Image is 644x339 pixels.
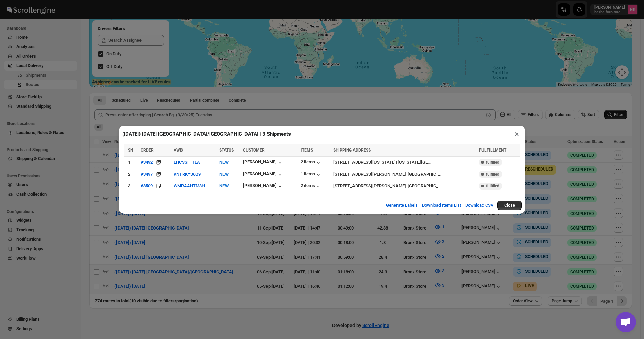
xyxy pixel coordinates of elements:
[398,159,431,166] div: [US_STATE][GEOGRAPHIC_DATA]
[174,148,183,153] span: AWB
[219,148,234,153] span: STATUS
[486,160,499,165] span: fulfilled
[486,172,499,177] span: fulfilled
[333,171,475,178] div: |
[333,159,396,166] div: [STREET_ADDRESS][US_STATE]
[301,148,313,153] span: ITEMS
[301,183,322,190] button: 2 items
[124,168,138,180] td: 2
[243,159,283,166] button: [PERSON_NAME]
[128,148,133,153] span: SN
[243,171,283,178] button: [PERSON_NAME]
[333,183,406,190] div: [STREET_ADDRESS][PERSON_NAME]
[486,183,499,189] span: fulfilled
[301,159,322,166] button: 2 items
[382,199,422,212] button: Generate Labels
[219,183,229,188] span: NEW
[301,171,322,178] button: 1 items
[408,183,442,190] div: [GEOGRAPHIC_DATA]
[333,159,475,166] div: |
[219,160,229,165] span: NEW
[616,312,636,332] a: Open chat
[461,199,497,212] button: Download CSV
[174,183,205,188] button: WMRAAHTM3H
[333,148,371,153] span: SHIPPING ADDRESS
[408,171,442,178] div: [GEOGRAPHIC_DATA]
[497,201,522,210] button: Close
[243,183,283,190] button: [PERSON_NAME]
[333,183,475,190] div: |
[141,183,153,190] button: #3509
[124,180,138,192] td: 3
[333,171,406,178] div: [STREET_ADDRESS][PERSON_NAME]
[479,148,506,153] span: FULFILLMENT
[141,171,153,178] button: #3497
[174,160,200,165] button: LHCSSFT1EA
[512,129,522,139] button: ×
[141,160,153,165] div: #3492
[418,199,465,212] button: Download Items List
[141,183,153,188] div: #3509
[141,172,153,177] div: #3497
[124,156,138,168] td: 1
[243,148,265,153] span: CUSTOMER
[122,131,291,137] h2: ([DATE]) [DATE] [GEOGRAPHIC_DATA]/[GEOGRAPHIC_DATA] | 3 Shipments
[174,172,201,177] button: KNTRKYS6Q9
[219,172,229,177] span: NEW
[141,159,153,166] button: #3492
[141,148,154,153] span: ORDER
